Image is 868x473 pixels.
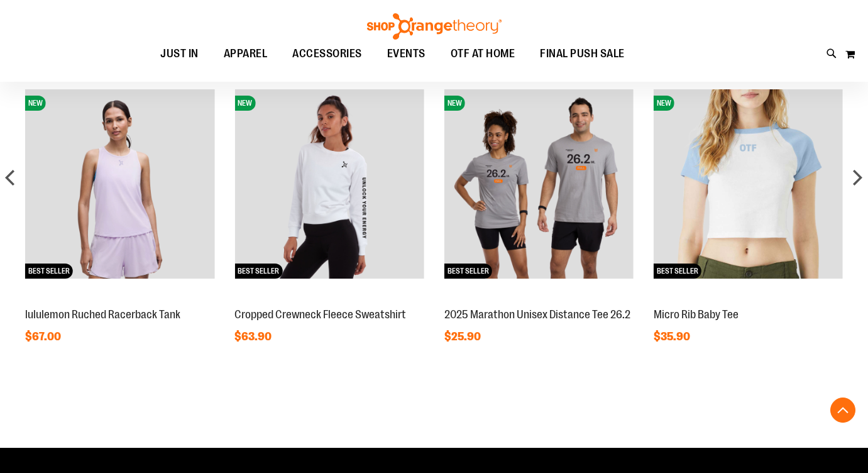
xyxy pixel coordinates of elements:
[234,264,282,279] span: BEST SELLER
[654,330,692,343] span: $35.90
[160,40,199,68] span: JUST IN
[375,40,438,69] a: EVENTS
[451,40,515,68] span: OTF AT HOME
[444,308,630,321] a: 2025 Marathon Unisex Distance Tee 26.2
[654,89,843,279] img: Micro Rib Baby Tee
[25,308,180,321] a: lululemon Ruched Racerback Tank
[387,40,426,68] span: EVENTS
[438,40,528,69] a: OTF AT HOME
[654,264,701,279] span: BEST SELLER
[224,40,268,68] span: APPAREL
[234,294,424,304] a: Cropped Crewneck Fleece SweatshirtNEWBEST SELLER
[25,294,214,304] a: lululemon Ruched Racerback TankNEWBEST SELLER
[234,89,424,279] img: Cropped Crewneck Fleece Sweatshirt
[654,96,674,111] span: NEW
[540,40,625,68] span: FINAL PUSH SALE
[444,294,634,304] a: 2025 Marathon Unisex Distance Tee 26.2NEWBEST SELLER
[654,308,739,321] a: Micro Rib Baby Tee
[444,96,465,111] span: NEW
[654,294,843,304] a: Micro Rib Baby TeeNEWBEST SELLER
[444,89,634,279] img: 2025 Marathon Unisex Distance Tee 26.2
[444,330,483,343] span: $25.90
[25,96,46,111] span: NEW
[234,96,255,111] span: NEW
[830,398,855,423] button: Back To Top
[25,89,214,279] img: lululemon Ruched Racerback Tank
[292,40,362,68] span: ACCESSORIES
[527,40,637,69] a: FINAL PUSH SALE
[444,264,492,279] span: BEST SELLER
[25,264,73,279] span: BEST SELLER
[365,13,503,40] img: Shop Orangetheory
[25,330,63,343] span: $67.00
[148,40,211,69] a: JUST IN
[280,40,375,69] a: ACCESSORIES
[234,330,273,343] span: $63.90
[211,40,280,69] a: APPAREL
[234,308,406,321] a: Cropped Crewneck Fleece Sweatshirt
